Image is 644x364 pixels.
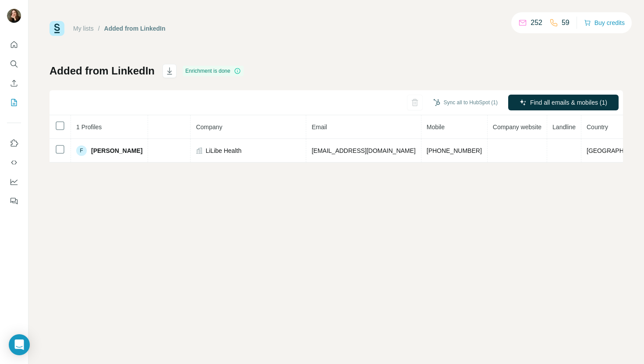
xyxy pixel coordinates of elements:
span: Mobile [427,124,445,131]
img: Surfe Logo [50,21,64,36]
span: [PHONE_NUMBER] [427,147,482,154]
div: Enrichment is done [183,66,244,76]
button: Find all emails & mobiles (1) [508,95,619,110]
div: Open Intercom Messenger [9,334,30,355]
button: Buy credits [584,17,625,29]
a: My lists [73,25,94,32]
button: Dashboard [7,174,21,190]
span: Company [196,124,222,131]
span: Email [311,124,327,131]
p: 252 [531,18,542,28]
button: Use Surfe on LinkedIn [7,135,21,151]
button: Use Surfe API [7,155,21,170]
button: My lists [7,95,21,110]
span: Landline [552,124,576,131]
span: [EMAIL_ADDRESS][DOMAIN_NAME] [311,147,415,154]
span: 1 Profiles [76,124,102,131]
span: Company website [493,124,541,131]
span: [PERSON_NAME] [91,146,142,155]
span: Country [587,124,608,131]
li: / [98,24,100,33]
span: LiLibe Health [205,146,241,155]
button: Feedback [7,193,21,209]
span: Find all emails & mobiles (1) [530,98,607,107]
h1: Added from LinkedIn [50,64,155,78]
div: F [76,145,87,156]
button: Search [7,56,21,72]
img: Avatar [7,9,21,23]
button: Quick start [7,37,21,53]
button: Sync all to HubSpot (1) [427,96,504,109]
button: Enrich CSV [7,75,21,91]
div: Added from LinkedIn [104,24,166,33]
p: 59 [562,18,570,28]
